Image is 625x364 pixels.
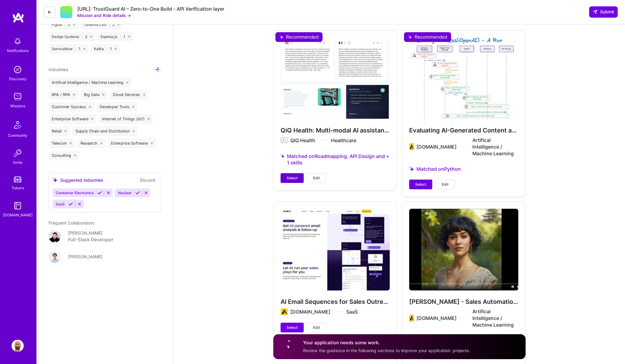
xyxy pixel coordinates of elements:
[81,20,123,29] div: Tailwind CSS 2
[593,9,598,14] i: icon SendLight
[90,36,92,38] i: icon Close
[287,175,298,181] span: Select
[115,48,117,50] i: icon Close
[73,94,75,96] i: icon Close
[12,35,24,47] img: bell
[117,23,119,26] i: icon Close
[68,202,73,206] i: Accept
[68,230,102,236] div: [PERSON_NAME]
[81,90,108,100] div: Big Data
[7,47,29,54] div: Notifications
[53,177,103,183] div: Suggested industries
[64,130,67,132] i: icon Close
[8,132,27,139] div: Community
[49,67,68,72] span: Industries
[133,130,135,132] i: icon Close
[135,191,140,195] i: Accept
[120,34,121,39] span: |
[74,154,76,157] i: icon Close
[49,139,75,148] div: Telecom
[56,202,65,206] span: SaaS
[49,44,88,54] div: ServiceNow 1
[106,191,111,195] i: Reject
[49,230,61,242] img: User Avatar
[83,48,85,50] i: icon Close
[98,32,133,42] div: Express.js 1
[313,325,320,330] span: Edit
[144,191,148,195] i: Reject
[12,200,24,212] img: guide book
[49,78,132,88] div: Artifical Intelligence / Machine Learning
[78,139,106,148] div: Research
[9,76,26,82] div: Discovery
[91,44,120,54] div: Kafka 1
[12,12,24,23] img: logo
[589,6,618,17] button: Submit
[415,182,426,187] span: Select
[12,185,24,191] div: Tokens
[10,118,25,132] img: Community
[10,340,25,352] a: User Avatar
[64,22,66,27] span: |
[143,94,145,96] i: icon Close
[138,177,157,184] button: Discard
[12,147,24,159] img: Invite
[102,94,105,96] i: icon Close
[593,9,614,15] span: Submit
[89,106,91,108] i: icon Close
[49,114,97,124] div: Enterprise Software
[128,36,130,38] i: icon Close
[49,251,161,263] a: User Avatar[PERSON_NAME]
[12,64,24,76] img: discovery
[97,102,138,112] div: Developer Tools
[49,32,95,42] div: Design Systems 2
[281,173,304,183] button: Select
[108,139,156,148] div: Enterprise Software
[109,22,110,27] span: |
[12,340,24,352] img: User Avatar
[3,212,33,218] div: [DOMAIN_NAME]
[118,191,132,195] span: Nuclear
[49,90,78,100] div: BPA / RPA
[77,202,82,206] i: Reject
[91,118,94,120] i: icon Close
[49,151,79,160] div: Consulting
[53,177,58,183] i: icon SuggestedTeams
[49,126,70,136] div: Retail
[132,106,135,108] i: icon Close
[281,323,304,332] button: Select
[49,251,61,263] img: User Avatar
[147,118,150,120] i: icon Close
[68,253,102,260] div: [PERSON_NAME]
[313,175,320,181] span: Edit
[150,142,153,145] i: icon Close
[442,182,448,187] span: Edit
[13,159,22,166] div: Invite
[435,180,455,189] button: Edit
[72,126,138,136] div: Supply Chain and Distribution
[75,46,76,51] span: |
[10,103,25,109] div: Missions
[56,191,94,195] span: Consumer Electronics
[100,142,103,145] i: icon Close
[99,114,153,124] div: Internet of Things (IoT)
[97,191,102,195] i: Accept
[303,348,470,353] span: Review the guidance in the following sections to improve your application: projects.
[49,20,78,29] div: Figma 2
[110,90,148,100] div: Cloud Services
[307,323,326,332] button: Edit
[126,81,129,84] i: icon Close
[70,142,72,145] i: icon Close
[49,230,161,243] a: User Avatar[PERSON_NAME]Full-Stack Developer
[287,325,298,330] span: Select
[47,10,52,15] i: icon LeftArrowDark
[106,46,108,51] span: |
[77,6,224,12] div: [URL]: TrustGuard AI – Zero-to-One Build - API Verification layer
[303,340,470,346] h4: Your application needs some work.
[49,102,94,112] div: Customer Success
[307,173,326,183] button: Edit
[12,91,24,103] img: teamwork
[73,23,75,26] i: icon Close
[409,180,432,189] button: Select
[14,177,21,182] img: tokens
